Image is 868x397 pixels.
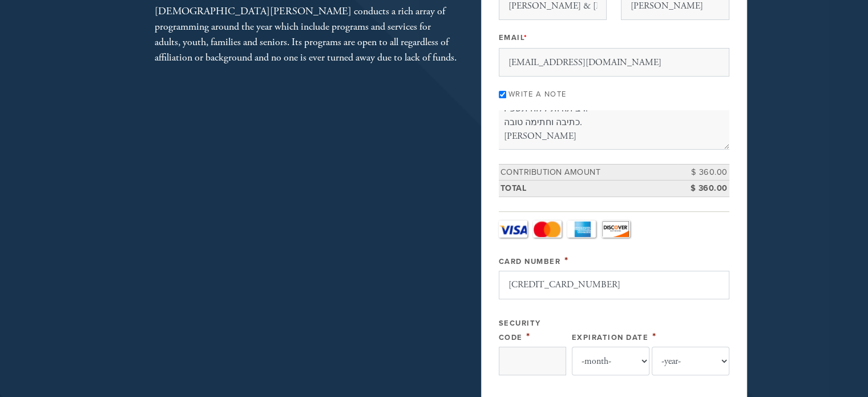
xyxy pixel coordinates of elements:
[526,330,531,343] span: This field is required.
[533,220,562,238] a: MasterCard
[572,333,649,342] label: Expiration Date
[155,3,457,65] div: [DEMOGRAPHIC_DATA][PERSON_NAME] conducts a rich array of programming around the year which includ...
[508,90,567,99] label: Write a note
[524,33,528,42] span: This field is required.
[499,257,561,266] label: Card Number
[572,347,649,375] select: Expiration Date month
[564,254,569,267] span: This field is required.
[652,347,729,375] select: Expiration Date year
[652,330,657,343] span: This field is required.
[499,220,527,238] a: Visa
[499,181,678,197] td: Total
[678,181,729,197] td: $ 360.00
[499,319,541,342] label: Security Code
[499,33,528,43] label: Email
[601,220,630,238] a: Discover
[567,220,596,238] a: Amex
[499,164,678,181] td: Contribution Amount
[678,164,729,181] td: $ 360.00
